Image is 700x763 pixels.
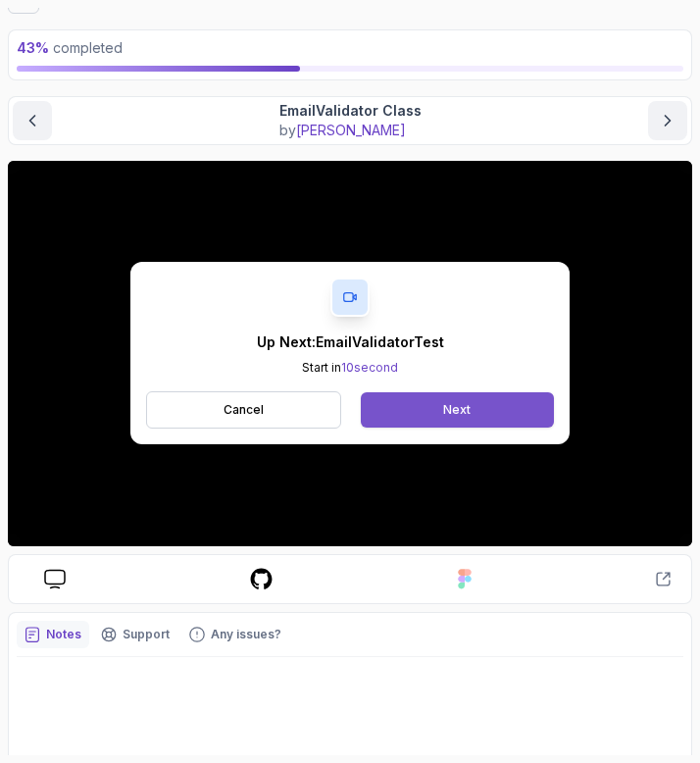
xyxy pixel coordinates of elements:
[93,621,177,648] button: Support button
[296,122,406,138] span: [PERSON_NAME]
[28,569,81,589] a: course slides
[8,161,692,546] iframe: 2 - EmailValidator Class
[13,101,52,140] button: previous content
[17,621,89,648] button: notes button
[233,567,289,591] a: course repo
[361,392,554,428] button: Next
[17,39,49,56] span: 43 %
[279,121,422,140] p: by
[279,101,422,121] p: EmailValidator Class
[443,402,471,418] div: Next
[257,332,444,352] p: Up Next: EmailValidatorTest
[181,621,289,648] button: Feedback button
[211,627,281,642] p: Any issues?
[341,360,398,375] span: 10 second
[17,39,123,56] span: completed
[648,101,687,140] button: next content
[123,627,170,642] p: Support
[46,627,81,642] p: Notes
[146,391,341,429] button: Cancel
[224,402,264,418] p: Cancel
[257,360,444,376] p: Start in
